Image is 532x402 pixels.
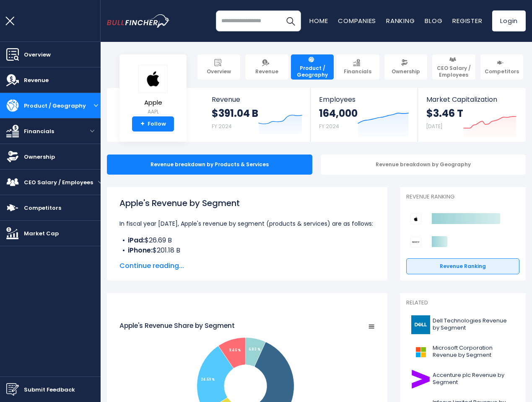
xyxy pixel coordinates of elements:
[24,385,75,394] span: Submit Feedback
[24,152,55,161] span: Ownership
[480,54,523,80] a: Competitors
[411,343,430,361] img: MSFT logo
[452,16,482,25] a: Register
[128,245,153,255] b: iPhone:
[386,16,415,25] a: Ranking
[119,321,235,330] tspan: Apple's Revenue Share by Segment
[107,14,170,28] img: bullfincher logo
[24,229,59,238] span: Market Cap
[197,54,240,80] a: Overview
[245,54,288,80] a: Revenue
[212,123,232,130] small: FY 2024
[338,16,376,25] a: Companies
[119,245,375,255] li: $201.18 B
[344,68,371,75] span: Financials
[411,315,430,334] img: DELL logo
[321,155,526,175] div: Revenue breakdown by Geography
[201,377,215,382] tspan: 24.59 %
[406,299,519,307] p: Related
[485,68,519,75] span: Competitors
[91,103,101,108] button: open menu
[426,123,442,130] small: [DATE]
[336,54,379,80] a: Financials
[140,120,145,128] strong: +
[311,88,417,142] a: Employees 164,000 FY 2024
[138,108,168,116] small: AAPL
[84,129,101,133] button: open menu
[433,345,514,359] span: Microsoft Corporation Revenue by Segment
[212,107,258,120] strong: $391.04 B
[212,95,302,103] span: Revenue
[319,107,358,120] strong: 164,000
[384,54,427,80] a: Ownership
[249,347,260,352] tspan: 6.83 %
[107,155,312,175] div: Revenue breakdown by Products & Services
[128,235,145,245] b: iPad:
[411,370,430,389] img: ACN logo
[433,372,514,386] span: Accenture plc Revenue by Segment
[392,68,420,75] span: Ownership
[406,340,519,363] a: Microsoft Corporation Revenue by Segment
[406,258,519,274] a: Revenue Ranking
[24,76,49,85] span: Revenue
[207,68,231,75] span: Overview
[406,313,519,336] a: Dell Technologies Revenue by Segment
[107,14,170,28] a: Go to homepage
[406,368,519,391] a: Accenture plc Revenue by Segment
[229,348,241,353] tspan: 9.46 %
[295,65,330,78] span: Product / Geography
[119,219,375,229] p: In fiscal year [DATE], Apple's revenue by segment (products & services) are as follows:
[98,180,102,184] button: open menu
[433,317,514,332] span: Dell Technologies Revenue by Segment
[119,235,375,245] li: $26.69 B
[418,88,525,142] a: Market Capitalization $3.46 T [DATE]
[426,107,463,120] strong: $3.46 T
[24,101,86,110] span: Product / Geography
[410,237,421,247] img: Sony Group Corporation competitors logo
[6,150,19,163] img: Ownership
[203,88,311,142] a: Revenue $391.04 B FY 2024
[319,123,339,130] small: FY 2024
[119,261,375,271] span: Continue reading...
[432,54,475,80] a: CEO Salary / Employees
[138,99,168,106] span: Apple
[436,65,471,78] span: CEO Salary / Employees
[309,16,328,25] a: Home
[119,197,375,209] h1: Apple's Revenue by Segment
[138,64,168,117] a: Apple AAPL
[24,127,54,136] span: Financials
[319,95,409,103] span: Employees
[255,68,278,75] span: Revenue
[132,116,174,131] a: +Follow
[24,178,93,187] span: CEO Salary / Employees
[291,54,334,80] a: Product / Geography
[410,214,421,224] img: Apple competitors logo
[280,10,301,31] button: Search
[24,50,51,59] span: Overview
[406,193,519,201] p: Revenue Ranking
[425,16,442,25] a: Blog
[24,204,61,212] span: Competitors
[426,95,516,103] span: Market Capitalization
[492,10,526,31] a: Login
